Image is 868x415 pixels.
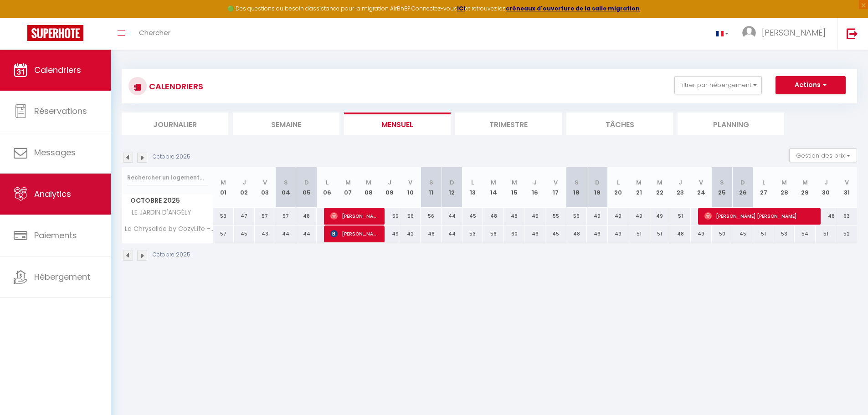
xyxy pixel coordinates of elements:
th: 08 [359,167,380,208]
p: Octobre 2025 [153,251,190,259]
div: 46 [587,225,608,242]
abbr: V [408,178,412,187]
div: 48 [670,225,691,242]
div: 49 [608,208,629,225]
th: 17 [545,167,566,208]
div: 44 [442,225,462,242]
th: 05 [296,167,317,208]
span: La Chrysalide by CozyLife - Centre ville [123,225,215,232]
div: 57 [275,208,296,225]
span: Messages [34,147,76,158]
div: 56 [400,208,421,225]
div: 45 [462,208,483,225]
abbr: S [284,178,288,187]
abbr: S [575,178,579,187]
span: LE JARDIN D'ANGÉLY [123,208,194,218]
th: 23 [670,167,691,208]
div: 45 [732,225,753,242]
div: 60 [504,225,525,242]
li: Mensuel [344,113,451,135]
span: [PERSON_NAME] [762,27,826,38]
li: Trimestre [455,113,562,135]
div: 49 [691,225,712,242]
th: 22 [649,167,670,208]
div: 46 [421,225,442,242]
th: 14 [483,167,504,208]
div: 54 [795,225,816,242]
abbr: D [595,178,600,187]
th: 06 [317,167,338,208]
div: 49 [379,225,400,242]
div: 56 [483,225,504,242]
div: 48 [504,208,525,225]
div: 57 [255,208,276,225]
img: ... [742,26,756,40]
th: 25 [712,167,733,208]
th: 24 [691,167,712,208]
th: 15 [504,167,525,208]
th: 31 [836,167,857,208]
a: Chercher [132,18,177,50]
span: Analytics [34,188,71,200]
div: 57 [213,225,234,242]
div: 63 [836,208,857,225]
abbr: V [554,178,558,187]
abbr: M [657,178,663,187]
abbr: J [824,178,828,187]
abbr: L [326,178,329,187]
th: 12 [442,167,462,208]
th: 19 [587,167,608,208]
div: 55 [545,208,566,225]
div: 51 [628,225,649,242]
span: Paiements [34,230,77,241]
div: 45 [545,225,566,242]
div: 48 [816,208,837,225]
span: Octobre 2025 [122,194,213,207]
div: 46 [524,225,545,242]
abbr: D [450,178,454,187]
div: 56 [421,208,442,225]
h3: CALENDRIERS [147,76,203,97]
abbr: D [304,178,309,187]
abbr: M [802,178,808,187]
abbr: V [845,178,849,187]
abbr: S [720,178,724,187]
abbr: J [678,178,682,187]
abbr: J [533,178,537,187]
button: Ouvrir le widget de chat LiveChat [7,4,35,31]
abbr: V [263,178,267,187]
th: 16 [524,167,545,208]
img: logout [847,28,858,39]
div: 51 [649,225,670,242]
div: 47 [234,208,255,225]
div: 43 [255,225,276,242]
th: 01 [213,167,234,208]
div: 56 [566,208,587,225]
button: Actions [776,76,846,94]
div: 53 [213,208,234,225]
abbr: M [345,178,351,187]
th: 27 [753,167,774,208]
strong: ICI [457,5,465,12]
th: 29 [795,167,816,208]
input: Rechercher un logement... [127,169,208,186]
span: [PERSON_NAME] [PERSON_NAME] [704,207,816,225]
th: 11 [421,167,442,208]
img: Super Booking [27,25,83,41]
div: 45 [524,208,545,225]
th: 18 [566,167,587,208]
span: Calendriers [34,64,81,76]
li: Tâches [566,113,673,135]
th: 21 [628,167,649,208]
div: 48 [483,208,504,225]
abbr: V [699,178,703,187]
abbr: L [617,178,620,187]
abbr: M [636,178,642,187]
div: 53 [462,225,483,242]
div: 50 [712,225,733,242]
a: créneaux d'ouverture de la salle migration [506,5,640,12]
abbr: J [388,178,391,187]
div: 52 [836,225,857,242]
div: 44 [275,225,296,242]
